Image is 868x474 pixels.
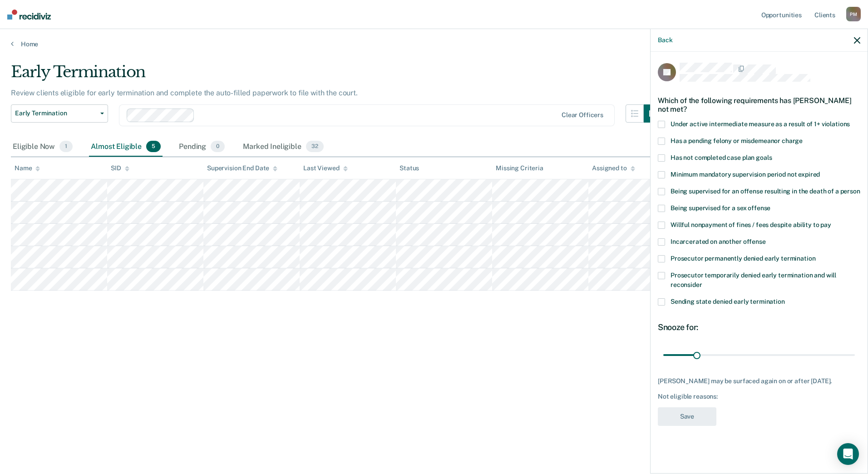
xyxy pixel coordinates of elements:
span: Has a pending felony or misdemeanor charge [671,137,803,144]
div: [PERSON_NAME] may be surfaced again on or after [DATE]. [658,377,860,385]
div: Last Viewed [303,164,347,172]
div: P M [846,7,861,21]
div: Status [399,164,419,172]
span: Willful nonpayment of fines / fees despite ability to pay [671,221,831,228]
span: Early Termination [15,109,97,117]
span: Sending state denied early termination [671,298,785,305]
span: Minimum mandatory supervision period not expired [671,171,820,178]
span: Has not completed case plan goals [671,154,772,161]
div: Missing Criteria [496,164,543,172]
span: Under active intermediate measure as a result of 1+ violations [671,120,850,128]
span: Prosecutor temporarily denied early termination and will reconsider [671,272,836,288]
button: Save [658,407,716,426]
div: Which of the following requirements has [PERSON_NAME] not met? [658,89,860,121]
div: Assigned to [592,164,635,172]
div: Pending [177,137,227,157]
img: Recidiviz [7,10,51,20]
span: Being supervised for a sex offense [671,204,770,212]
span: 0 [211,141,225,153]
div: Not eligible reasons: [658,393,860,400]
span: 5 [146,141,161,153]
div: Marked Ineligible [241,137,325,157]
span: 1 [59,141,73,153]
div: Almost Eligible [89,137,163,157]
span: Prosecutor permanently denied early termination [671,255,815,262]
div: Eligible Now [11,137,74,157]
span: Being supervised for an offense resulting in the death of a person [671,188,860,195]
span: Incarcerated on another offense [671,238,766,245]
a: Home [11,40,857,48]
div: Supervision End Date [207,164,277,172]
div: Clear officers [562,111,603,119]
button: Back [658,36,672,44]
div: Name [15,164,40,172]
p: Review clients eligible for early termination and complete the auto-filled paperwork to file with... [11,89,358,97]
span: 32 [306,141,324,153]
div: Snooze for: [658,322,860,332]
div: SID [111,164,129,172]
div: Early Termination [11,63,662,89]
div: Open Intercom Messenger [837,443,859,465]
